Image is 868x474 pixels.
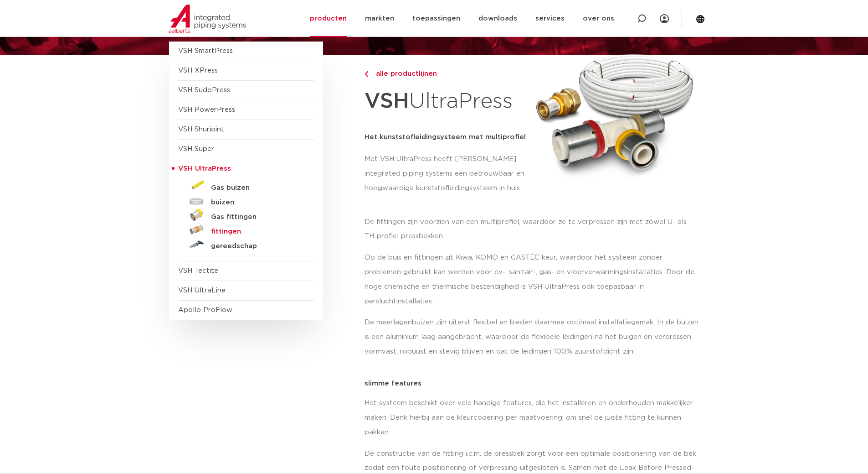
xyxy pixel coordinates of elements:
strong: VSH [365,91,409,112]
a: VSH Shurjoint [178,126,224,133]
h5: Het kunststofleidingsysteem met multiprofiel [365,130,529,145]
h5: fittingen [211,228,301,236]
a: fittingen [178,223,314,237]
p: De meerlagenbuizen zijn uiterst flexibel en bieden daarmee optimaal installatiegemak. In de buize... [365,315,699,359]
h5: buizen [211,198,301,207]
a: VSH UltraLine [178,287,226,294]
a: VSH SmartPress [178,47,233,54]
a: Gas fittingen [178,208,314,223]
a: VSH PowerPress [178,106,235,113]
p: Met VSH UltraPress heeft [PERSON_NAME] integrated piping systems een betrouwbaar en hoogwaardige ... [365,152,529,196]
span: VSH UltraPress [178,165,231,172]
a: VSH Tectite [178,267,218,274]
p: slimme features [365,380,699,387]
a: alle productlijnen [365,68,529,79]
a: VSH Super [178,146,214,152]
p: De fittingen zijn voorzien van een multiprofiel, waardoor ze te verpressen zijn met zowel U- als ... [365,215,699,244]
h5: Gas fittingen [211,213,301,221]
p: Het systeem beschikt over vele handige features, die het installeren en onderhouden makkelijker m... [365,396,699,440]
p: Op de buis en fittingen zit Kiwa, KOMO en GASTEC keur, waardoor het systeem zonder problemen gebr... [365,250,699,309]
a: VSH XPress [178,67,218,74]
h5: Gas buizen [211,184,301,192]
a: VSH SudoPress [178,87,230,94]
h5: gereedschap [211,242,301,250]
img: chevron-right.svg [365,71,368,77]
span: alle productlijnen [370,70,437,77]
a: Gas buizen [178,179,314,193]
a: buizen [178,193,314,208]
h1: UltraPress [365,84,529,119]
a: gereedschap [178,237,314,252]
a: Apollo ProFlow [178,307,232,313]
